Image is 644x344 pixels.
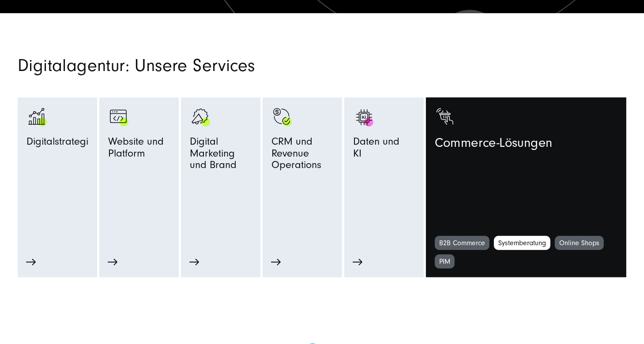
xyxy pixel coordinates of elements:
span: Website und Platform [108,136,170,163]
span: Digital Marketing und Brand [190,136,252,175]
a: Bild eines Fingers, der auf einen schwarzen Einkaufswagen mit grünen Akzenten klickt: Digitalagen... [435,106,618,236]
a: analytics-graph-bar-business analytics-graph-bar-business_white Digitalstrategie [26,106,88,236]
a: advertising-megaphone-business-products_black advertising-megaphone-business-products_white Digit... [190,106,252,217]
a: Online Shops [555,236,604,250]
span: Commerce-Lösungen [435,136,552,155]
a: Systemberatung [494,236,550,250]
a: B2B Commerce [435,236,490,250]
img: e-commerce_white [435,106,457,128]
span: Digitalstrategie [26,136,94,151]
a: KI 1 KI 1 Daten undKI [353,106,415,217]
a: Symbol mit einem Haken und einem Dollarzeichen. monetization-approve-business-products_white CRM ... [271,106,333,236]
span: Daten und KI [353,136,399,163]
a: Browser Symbol als Zeichen für Web Development - Digitalagentur SUNZINET programming-browser-prog... [108,106,170,236]
a: PIM [435,254,455,269]
span: CRM und Revenue Operations [271,136,333,175]
h2: Digitalagentur: Unsere Services [18,57,437,74]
